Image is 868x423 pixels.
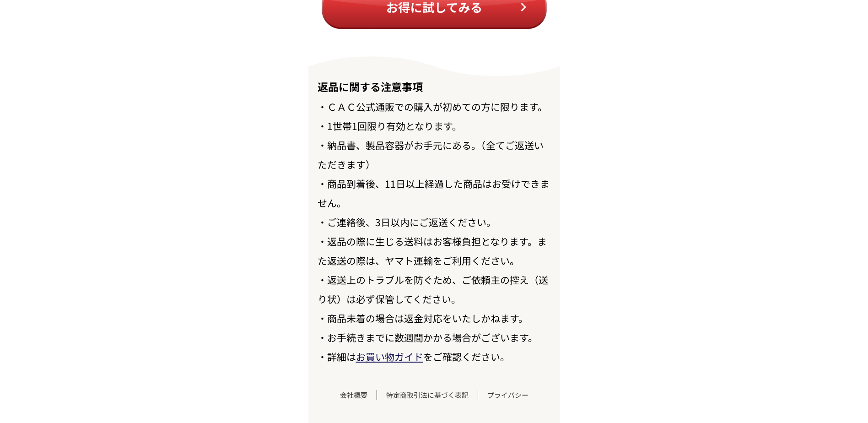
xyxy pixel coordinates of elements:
[308,76,560,366] div: ・ＣＡＣ公式通販での購入が初めての方に限ります。 ・1世帯1回限り有効となります。 ・納品書、製品容器がお手元にある。（全てご返送いただきます） ・商品到着後、11日以上経過した商品はお受けでき...
[356,350,423,363] a: お買い物ガイド
[318,79,423,94] span: 返品に関する注意事項
[377,390,478,400] a: 特定商取引法に基づく表記
[331,390,377,400] a: 会社概要
[478,390,538,400] a: プライバシー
